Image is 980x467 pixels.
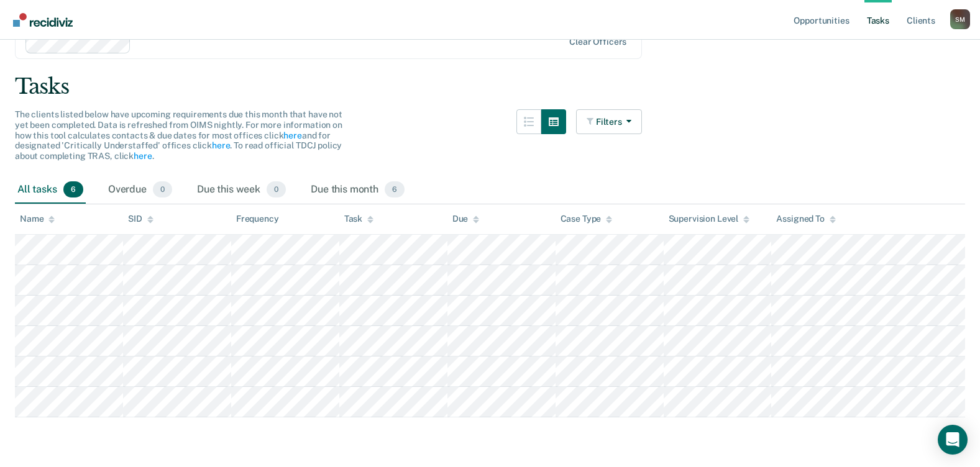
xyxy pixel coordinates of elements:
span: The clients listed below have upcoming requirements due this month that have not yet been complet... [15,109,342,161]
div: All tasks6 [15,176,86,204]
div: Due [452,214,480,224]
img: Recidiviz [13,13,73,27]
a: here [212,140,230,150]
div: Task [344,214,373,224]
span: 0 [153,181,172,197]
div: Case Type [561,214,613,224]
div: S M [950,9,970,29]
div: Overdue0 [106,176,175,204]
div: Due this month6 [308,176,407,204]
button: Filters [576,109,642,134]
span: 0 [267,181,286,197]
a: here [283,130,301,140]
span: 6 [63,181,83,197]
button: Profile dropdown button [950,9,970,29]
div: Tasks [15,74,965,99]
div: Clear officers [569,37,626,47]
div: SID [128,214,153,224]
a: here [134,151,152,161]
span: 6 [385,181,405,197]
div: Frequency [236,214,279,224]
div: Supervision Level [669,214,750,224]
div: Open Intercom Messenger [938,425,968,455]
div: Name [20,214,55,224]
div: Assigned To [776,214,835,224]
div: Due this week0 [195,176,288,204]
